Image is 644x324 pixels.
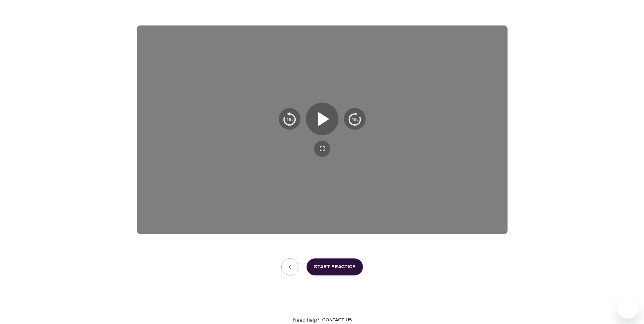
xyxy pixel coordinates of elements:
img: 15s_next.svg [348,112,362,126]
span: Start Practice [314,263,355,271]
button: Start Practice [307,258,363,275]
img: 15s_prev.svg [283,112,296,126]
div: Contact us [322,317,352,323]
iframe: Button to launch messaging window [617,297,639,319]
a: Contact us [319,317,352,323]
p: Need help? [293,316,319,324]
